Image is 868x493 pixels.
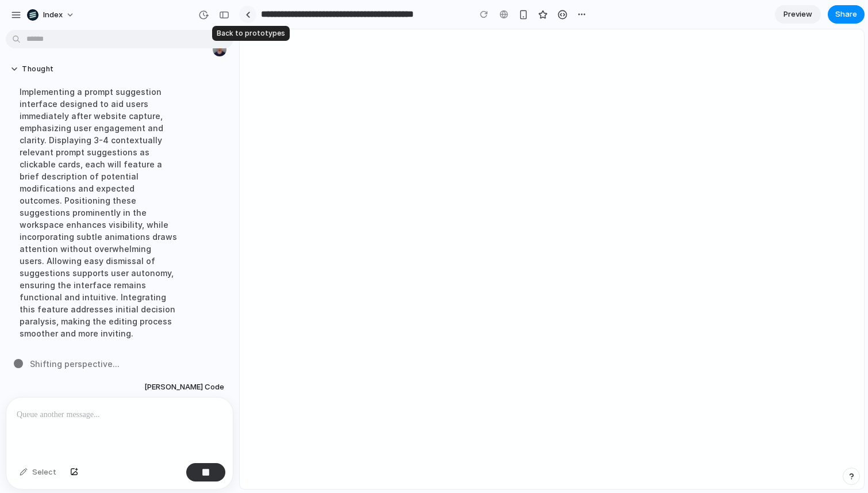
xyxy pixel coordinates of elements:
span: [PERSON_NAME] Code [144,381,224,393]
span: Preview [783,9,812,20]
a: Preview [775,5,821,24]
button: [PERSON_NAME] Code [141,377,228,398]
div: Back to prototypes [212,26,290,41]
span: Share [835,9,857,20]
button: Share [828,5,865,24]
span: Index [43,9,63,21]
span: Shifting perspective ... [30,358,120,370]
div: Implementing a prompt suggestion interface designed to aid users immediately after website captur... [10,79,187,346]
button: Index [22,6,80,24]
